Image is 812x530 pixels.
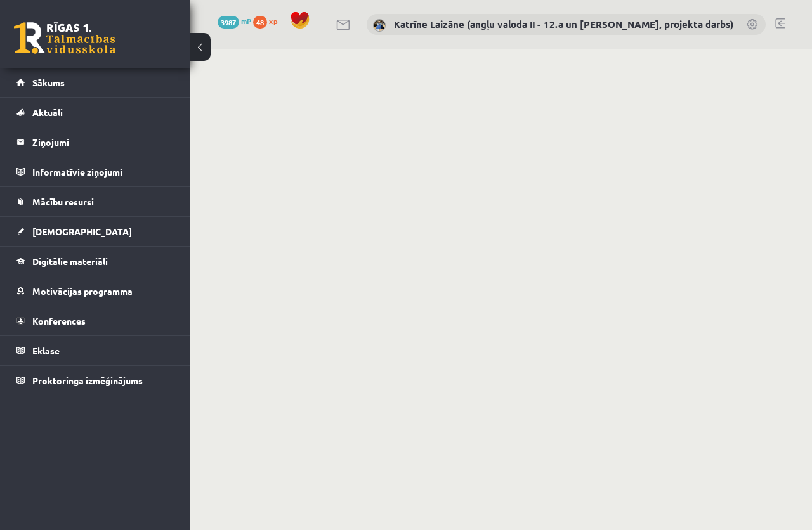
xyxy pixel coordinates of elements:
[373,19,386,32] img: Katrīne Laizāne (angļu valoda II - 12.a un c. klase, projekta darbs)
[16,306,174,335] a: Konferences
[32,196,94,207] span: Mācību resursi
[16,98,174,127] a: Aktuāli
[32,226,132,237] span: [DEMOGRAPHIC_DATA]
[394,18,733,30] a: Katrīne Laizāne (angļu valoda II - 12.a un [PERSON_NAME], projekta darbs)
[16,68,174,97] a: Sākums
[14,22,115,54] a: Rīgas 1. Tālmācības vidusskola
[16,247,174,276] a: Digitālie materiāli
[32,77,65,88] span: Sākums
[32,315,86,326] span: Konferences
[269,16,277,26] span: xp
[16,157,174,186] a: Informatīvie ziņojumi
[16,187,174,216] a: Mācību resursi
[16,336,174,365] a: Eklase
[32,285,133,297] span: Motivācijas programma
[218,16,251,26] a: 3987 mP
[32,107,63,118] span: Aktuāli
[218,16,239,29] span: 3987
[32,345,60,356] span: Eklase
[253,16,267,29] span: 48
[253,16,284,26] a: 48 xp
[16,127,174,157] a: Ziņojumi
[32,375,143,386] span: Proktoringa izmēģinājums
[16,276,174,306] a: Motivācijas programma
[32,127,174,157] legend: Ziņojumi
[16,217,174,246] a: [DEMOGRAPHIC_DATA]
[32,157,174,186] legend: Informatīvie ziņojumi
[241,16,251,26] span: mP
[16,366,174,395] a: Proktoringa izmēģinājums
[32,255,108,267] span: Digitālie materiāli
